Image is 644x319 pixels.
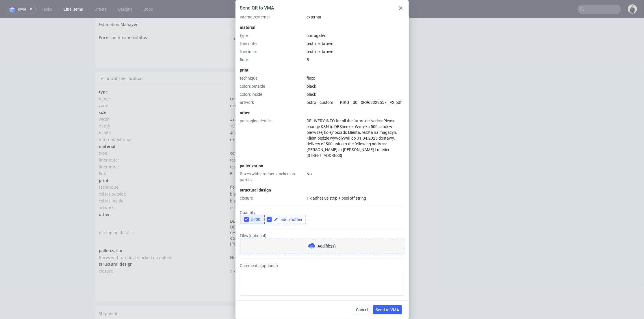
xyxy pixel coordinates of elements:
[240,195,305,201] div: closure
[307,15,321,19] span: external
[240,25,404,30] div: material
[307,57,309,62] span: B
[327,29,359,37] button: Save
[318,243,336,249] span: Add file(s)
[99,193,229,200] td: other
[230,152,233,158] span: B
[307,100,402,105] a: ostro__custom____KIKG__d0__0R963322557__v2.pdf
[99,97,229,104] td: width
[230,105,245,110] span: 190 mm
[99,111,229,118] td: height
[230,173,240,178] span: black
[240,91,305,97] div: colors inside
[240,33,305,38] div: type
[99,229,229,236] td: palletization
[230,132,252,137] span: corrugated
[99,179,229,186] td: colors inside
[240,187,404,193] div: structural design
[230,84,270,90] span: mailer box fefco 427
[99,138,229,145] td: liner outer
[240,75,305,81] div: technique
[354,305,371,314] button: Cancel
[230,180,240,185] span: black
[230,250,296,255] span: 1 x adhesive strip + peel off string
[99,242,229,249] td: structural design
[99,145,229,152] td: liner inner
[307,41,334,46] span: testliner brown
[99,131,229,138] td: type
[240,41,305,46] div: liner outer
[230,139,260,144] span: testliner brown
[99,249,229,256] td: closure
[320,291,359,299] button: Manage shipments
[99,70,229,77] td: type
[230,236,236,242] span: No
[307,172,312,176] span: No
[307,92,316,97] span: black
[307,84,316,89] span: black
[95,288,362,303] div: Shipment
[230,78,252,83] span: corrugated
[99,186,229,193] td: artwork
[249,217,260,222] span: 5000
[99,125,229,132] td: material
[99,104,229,111] td: depth
[240,67,404,73] div: print
[240,233,404,254] div: Files (optional)
[240,118,305,158] div: packaging details
[258,260,293,272] a: Download PDF
[240,263,404,296] label: Comments (optional)
[240,57,305,63] div: flute
[230,118,246,124] span: external
[99,91,229,97] td: size
[99,84,229,91] td: code
[240,5,274,11] div: Send QR to VMA
[307,76,315,80] span: flexo
[99,199,229,229] td: packaging details
[324,262,355,270] button: Send to QMS
[99,118,229,125] td: internal/external
[376,308,399,312] span: Send to VMA
[240,210,404,224] div: Quantity
[99,236,229,243] td: Boxes with product stacked on pallets
[240,171,305,183] div: Boxes with product stacked on pallets
[356,308,368,312] span: Cancel
[99,165,229,172] td: technique
[230,166,239,171] span: flexo
[240,268,404,296] textarea: Comments (optional)
[307,49,334,54] span: testliner brown
[99,16,229,29] td: Price confirmation status
[95,54,362,66] div: Technical specification
[240,83,305,89] div: colors outside
[373,305,402,314] button: Send to VMA
[99,3,229,16] td: Estimation Manager
[240,49,305,55] div: liner inner
[240,14,305,20] div: internal/external
[230,112,242,117] span: 40 mm
[230,146,260,151] span: testliner brown
[230,98,245,103] span: 220 mm
[230,200,357,228] span: DELIVERY INFO for all the future deliveries: Please change K&N to DBShenker Wysyłka 500 sztuk w p...
[240,100,305,105] div: artwork
[99,152,229,159] td: flute
[240,163,404,169] div: palletization
[230,186,327,192] a: ostro__custom____KIKG__d0__0R963322557__v2.pdf
[326,57,359,63] a: Edit specification
[293,262,324,270] button: Send to VMA
[307,196,366,200] span: 1 x adhesive strip + peel off string
[99,172,229,179] td: colors outside
[307,119,398,158] span: DELIVERY INFO for all the future deliveries: Please change K&N to DBShenker Wysyłka 500 sztuk w p...
[307,33,327,38] span: corrugated
[99,159,229,166] td: print
[99,77,229,84] td: name
[240,215,265,224] button: 5000
[240,110,404,116] div: other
